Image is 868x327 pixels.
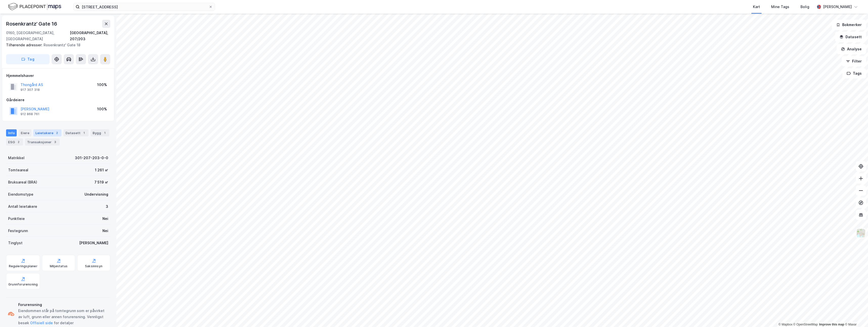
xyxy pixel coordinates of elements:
div: ESG [6,138,23,146]
div: Mine Tags [771,4,789,10]
div: Festegrunn [8,228,28,234]
div: 912 868 761 [20,112,39,116]
div: 100% [97,82,107,88]
a: Improve this map [819,323,844,326]
div: [PERSON_NAME] [823,4,852,10]
div: 2 [16,139,21,145]
div: Miljøstatus [50,264,68,268]
div: 2 [54,130,59,135]
div: Eiendomstype [8,191,33,197]
div: 100% [97,106,107,112]
div: Rosenkrantz' Gate 16 [6,20,58,28]
button: Filter [842,56,866,66]
div: Gårdeiere [6,97,110,103]
div: 1 [102,130,107,135]
div: Nei [102,216,108,222]
div: Grunnforurensning [8,282,38,287]
div: 1 261 ㎡ [95,167,108,173]
div: 917 307 318 [20,88,40,92]
div: Antall leietakere [8,203,37,210]
button: Analyse [837,44,866,54]
div: [PERSON_NAME] [79,240,108,246]
div: Eiendommen står på tomtegrunn som er påvirket av luft, grunn eller annen forurensning. Vennligst ... [18,308,108,326]
div: Kontrollprogram for chat [843,303,868,327]
div: 0160, [GEOGRAPHIC_DATA], [GEOGRAPHIC_DATA] [6,30,70,42]
div: 3 [106,203,108,210]
button: Bokmerker [832,20,866,30]
a: OpenStreetMap [793,323,818,326]
iframe: Chat Widget [843,303,868,327]
div: 1 [81,130,86,135]
div: 3 [53,139,58,145]
div: Kart [753,4,760,10]
div: Eiere [19,129,31,136]
div: Nei [102,228,108,234]
div: Tinglyst [8,240,23,246]
div: Reguleringsplaner [9,264,37,268]
div: Leietakere [33,129,61,136]
div: Matrikkel [8,155,25,161]
button: Datasett [835,32,866,42]
div: Info [6,129,17,136]
div: Datasett [63,129,89,136]
div: Undervisning [84,191,108,197]
div: 7 519 ㎡ [94,179,108,185]
a: Mapbox [778,323,792,326]
div: Bolig [800,4,809,10]
button: Tags [842,68,866,78]
div: 301-207-203-0-0 [75,155,108,161]
div: Forurensning [18,302,108,308]
div: Rosenkrantz' Gate 18 [6,42,106,48]
div: [GEOGRAPHIC_DATA], 207/203 [70,30,110,42]
input: Søk på adresse, matrikkel, gårdeiere, leietakere eller personer [80,3,209,11]
div: Bygg [91,129,109,136]
div: Punktleie [8,216,25,222]
span: Tilhørende adresser: [6,43,44,47]
button: Tag [6,54,50,64]
div: Bruksareal (BRA) [8,179,37,185]
div: Saksinnsyn [85,264,102,268]
div: Transaksjoner [25,138,60,146]
div: Tomteareal [8,167,28,173]
div: Hjemmelshaver [6,73,110,79]
img: logo.f888ab2527a4732fd821a326f86c7f29.svg [8,2,61,11]
img: Z [856,228,866,238]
